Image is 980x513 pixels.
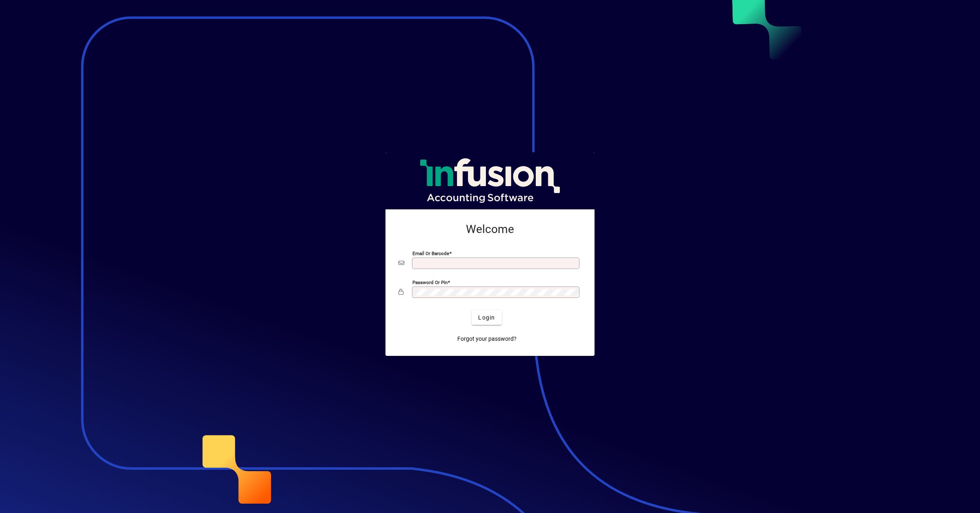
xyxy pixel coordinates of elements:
span: Login [478,313,495,322]
mat-label: Email or Barcode [412,251,449,256]
a: Forgot your password? [454,331,520,346]
span: Forgot your password? [457,335,517,343]
button: Login [472,310,501,325]
mat-label: Password or Pin [412,280,448,285]
h2: Welcome [399,222,581,236]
